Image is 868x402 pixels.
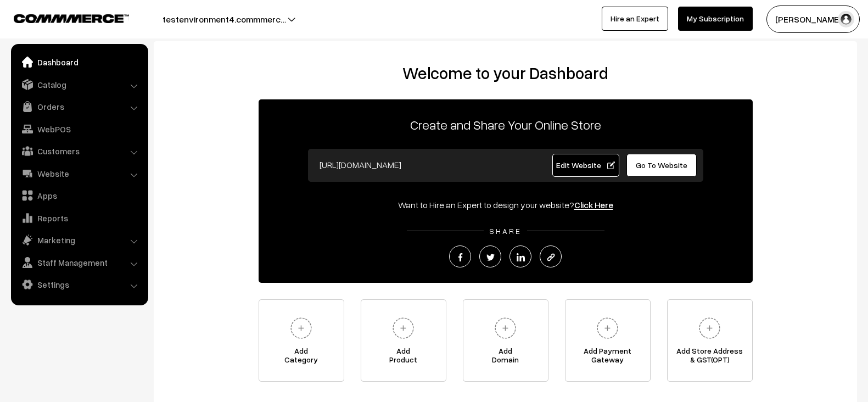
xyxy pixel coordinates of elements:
span: Add Payment Gateway [565,347,650,369]
a: Edit Website [552,154,619,177]
h2: Welcome to your Dashboard [165,63,846,83]
a: Go To Website [626,154,697,177]
a: WebPOS [14,119,144,139]
a: Settings [14,275,144,294]
img: plus.svg [286,313,316,343]
span: Add Store Address & GST(OPT) [668,347,752,369]
a: Hire an Expert [602,7,668,31]
span: SHARE [484,226,527,236]
a: Click Here [574,199,613,210]
a: COMMMERCE [14,11,110,24]
div: Want to Hire an Expert to design your website? [259,198,753,211]
img: plus.svg [388,313,418,343]
a: Catalog [14,75,144,94]
a: Staff Management [14,253,144,272]
span: Add Product [361,347,446,369]
img: user [838,11,854,27]
img: plus.svg [490,313,520,343]
button: testenvironment4.commmerc… [124,5,324,33]
span: Edit Website [556,160,615,170]
span: Go To Website [636,160,687,170]
img: plus.svg [592,313,623,343]
a: My Subscription [678,7,753,31]
a: Reports [14,208,144,228]
a: AddCategory [259,299,344,382]
button: [PERSON_NAME] [766,5,860,33]
a: Marketing [14,230,144,250]
img: COMMMERCE [14,14,129,23]
a: Add Store Address& GST(OPT) [667,299,753,382]
a: AddProduct [361,299,446,382]
img: plus.svg [695,313,725,343]
a: Customers [14,141,144,161]
span: Add Domain [463,347,548,369]
a: Orders [14,97,144,116]
a: Add PaymentGateway [565,299,651,382]
a: Dashboard [14,52,144,72]
p: Create and Share Your Online Store [259,115,753,135]
a: AddDomain [463,299,548,382]
span: Add Category [259,347,344,369]
a: Website [14,164,144,183]
a: Apps [14,186,144,205]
